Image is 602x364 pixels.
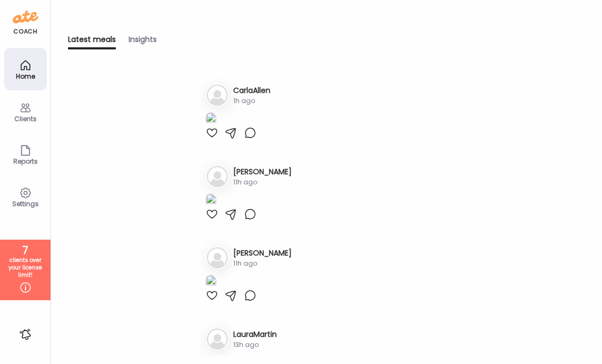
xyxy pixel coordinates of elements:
h3: [PERSON_NAME] [233,166,292,177]
div: 13h ago [233,340,277,350]
div: 1h ago [233,96,270,106]
div: 11h ago [233,177,292,187]
div: Clients [6,115,45,122]
img: bg-avatar-default.svg [207,328,228,350]
img: images%2FdDWuMIarlednk9uMSYSEWWX5jHz2%2Ffavorites%2Fp8rEnWtiyhwsNn0lHlCZ_1080 [206,275,216,289]
div: 7 [4,244,47,257]
h3: CarlaAllen [233,85,270,96]
h3: [PERSON_NAME] [233,248,292,259]
img: ate [13,9,38,26]
div: Home [6,73,45,80]
div: clients over your license limit! [4,257,47,279]
div: Latest meals [68,34,116,49]
img: bg-avatar-default.svg [207,84,228,106]
div: 11h ago [233,259,292,268]
div: Reports [6,158,45,165]
h3: LauraMartin [233,329,277,340]
img: bg-avatar-default.svg [207,247,228,268]
img: bg-avatar-default.svg [207,166,228,187]
div: coach [13,27,37,36]
img: images%2FPNpV7F6dRaXHckgRrS5x9guCJxV2%2FutVRFI51xVlj478xfywb%2FOGGpVDgNcPSGsqPt1B4r_1080 [206,112,216,126]
img: images%2Fi8QWYPNyupdXrn3xVZbWcbjaDcC2%2FZYdAk8wxA466LtbKxLRA%2FIPyblxRvSPtvmDTY6ENY_1080 [206,193,216,208]
div: Insights [129,34,157,49]
div: Settings [6,200,45,207]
